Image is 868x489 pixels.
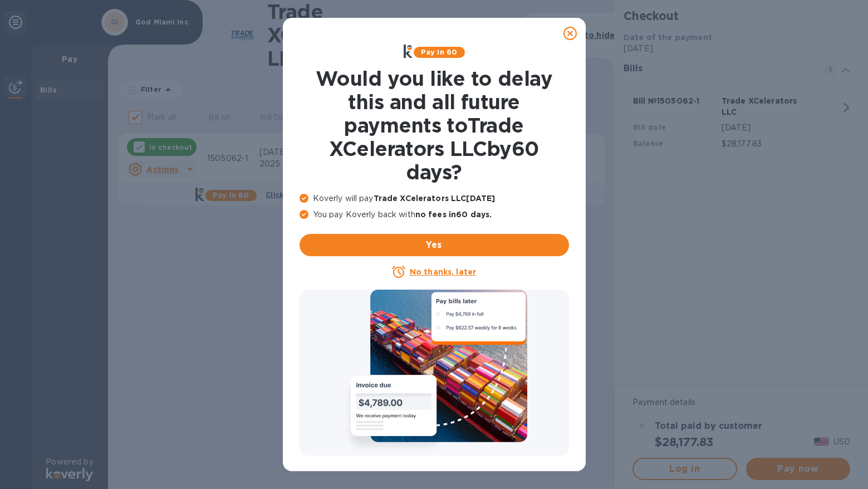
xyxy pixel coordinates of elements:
[300,193,569,204] p: Koverly will pay
[415,210,492,219] b: no fees in 60 days .
[300,234,569,256] button: Yes
[308,238,560,252] span: Yes
[300,209,569,221] p: You pay Koverly back with
[421,48,457,56] b: Pay in 60
[410,267,476,276] u: No thanks, later
[374,194,496,203] b: Trade XCelerators LLC [DATE]
[300,67,569,184] h1: Would you like to delay this and all future payments to Trade XCelerators LLC by 60 days ?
